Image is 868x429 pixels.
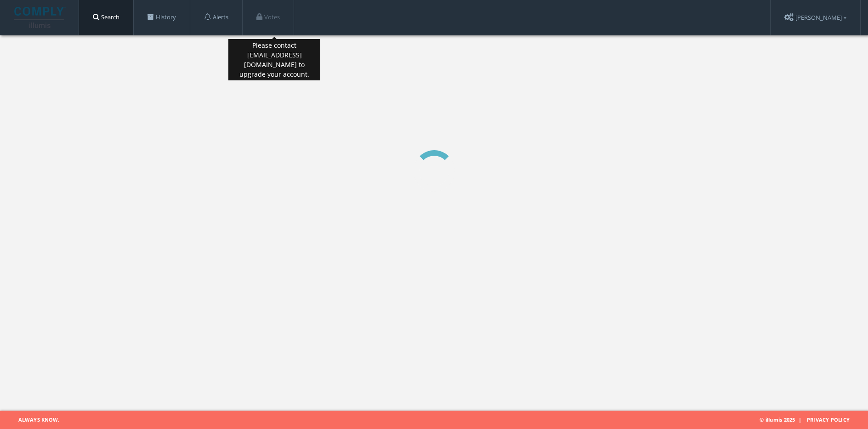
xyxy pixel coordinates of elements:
[228,39,320,80] div: Please contact [EMAIL_ADDRESS][DOMAIN_NAME] to upgrade your account.
[760,411,861,429] span: © illumis 2025
[795,416,805,423] span: |
[7,411,59,429] span: Always Know.
[807,416,850,423] a: Privacy Policy
[14,7,66,28] img: illumis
